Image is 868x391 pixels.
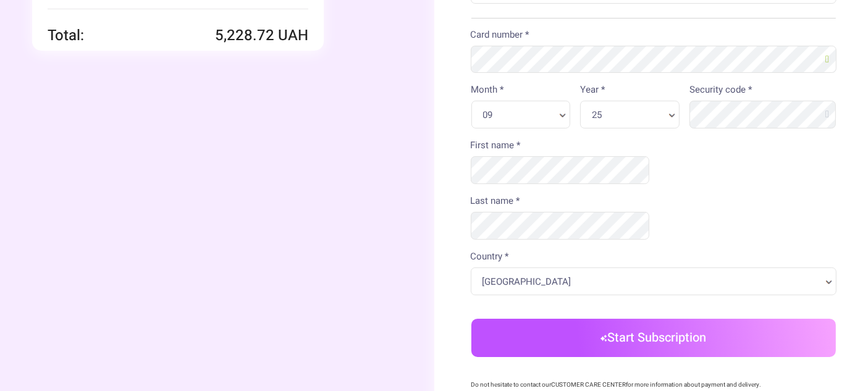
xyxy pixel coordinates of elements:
a: CUSTOMER CARE CENTER [552,380,626,389]
label: First name * [471,138,521,153]
span: Total: [48,25,84,46]
a: 09 [483,109,570,125]
label: Month * [471,83,504,97]
label: Card number * [471,28,529,42]
span: 09 [483,109,554,121]
a: 25 [592,109,679,125]
span: 25 [592,109,663,121]
span: UAH [278,25,308,46]
img: icon [600,335,607,342]
label: Last name * [471,194,520,208]
label: Security code * [689,83,752,97]
label: Country * [471,250,509,264]
span: [GEOGRAPHIC_DATA] [482,275,820,288]
span: 5,228 [215,25,274,46]
button: Start Subscription [471,319,836,357]
label: Year * [580,83,605,97]
i: .72 [253,25,274,46]
a: [GEOGRAPHIC_DATA] [482,275,836,292]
